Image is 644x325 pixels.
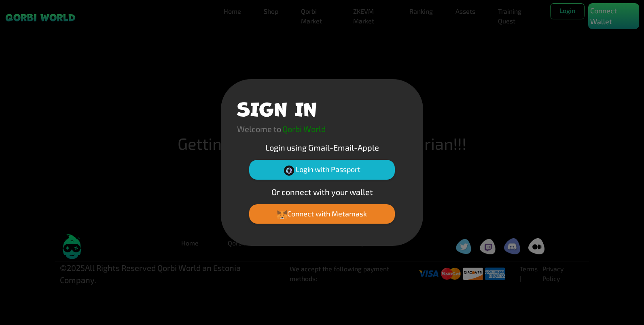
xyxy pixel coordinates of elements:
p: Login using Gmail-Email-Apple [237,141,407,153]
h1: SIGN IN [237,95,317,120]
img: Passport Logo [284,166,294,176]
p: Or connect with your wallet [237,186,407,198]
p: Qorbi World [282,123,326,135]
button: Login with Passport [249,160,395,179]
button: Connect with Metamask [249,204,395,224]
p: Welcome to [237,123,281,135]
